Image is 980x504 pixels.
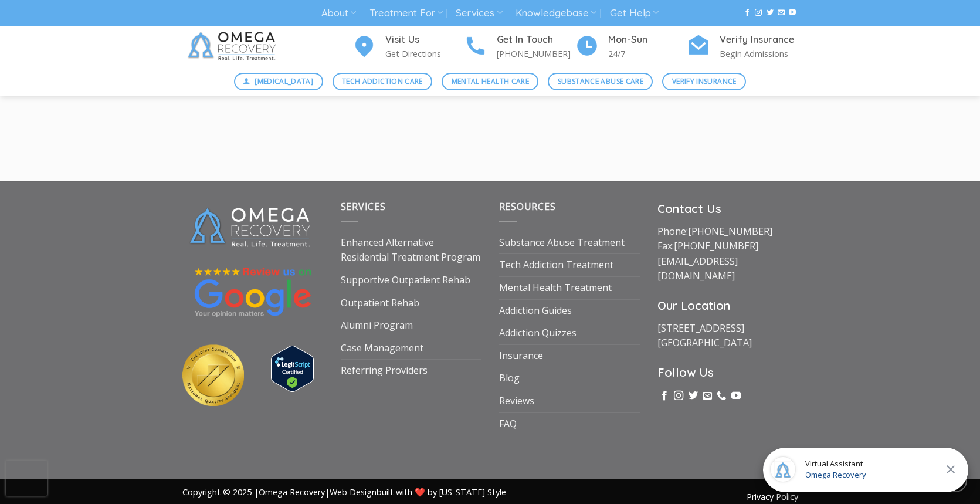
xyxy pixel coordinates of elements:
a: Follow on Facebook [744,9,751,17]
p: [PHONE_NUMBER] [497,47,575,60]
span: Copyright © 2025 | | built with ❤️ by [US_STATE] Style [182,486,506,498]
a: Follow on YouTube [789,9,796,17]
a: About [321,2,356,24]
a: [PHONE_NUMBER] [688,225,772,238]
span: Mental Health Care [452,76,529,87]
a: Tech Addiction Treatment [499,254,613,276]
a: Reviews [499,390,534,412]
a: Follow on YouTube [731,391,741,401]
a: Follow on Twitter [767,9,774,17]
p: 24/7 [608,47,687,60]
a: Services [456,2,502,24]
a: Supportive Outpatient Rehab [341,269,470,292]
a: Enhanced Alternative Residential Treatment Program [341,232,481,269]
a: Case Management [341,337,423,360]
p: Get Directions [385,47,464,60]
img: Omega Recovery [182,26,285,67]
a: Follow on Instagram [674,391,683,401]
a: Follow on Instagram [755,9,762,17]
h3: Our Location [657,296,798,315]
a: Privacy Policy [747,491,798,502]
a: Follow on Facebook [660,391,669,401]
a: Referring Providers [341,360,428,382]
a: Verify Insurance Begin Admissions [687,32,798,61]
a: [PHONE_NUMBER] [674,239,758,252]
p: Phone: Fax: [657,224,798,284]
a: Verify LegitScript Approval for www.omegarecovery.org [271,361,314,374]
a: Substance Abuse Care [548,73,653,90]
a: Outpatient Rehab [341,292,419,314]
img: Verify Approval for www.omegarecovery.org [271,346,314,392]
a: Follow on Twitter [689,391,698,401]
a: Insurance [499,345,543,367]
a: Web Design [330,486,377,498]
a: Addiction Quizzes [499,322,577,344]
h3: Follow Us [657,363,798,382]
a: Tech Addiction Care [333,73,433,90]
p: Begin Admissions [720,47,798,60]
a: Omega Recovery [259,486,325,498]
a: Mental Health Treatment [499,277,612,299]
a: Addiction Guides [499,300,572,322]
a: Knowledgebase [516,2,596,24]
a: [MEDICAL_DATA] [234,73,323,90]
a: Verify Insurance [662,73,746,90]
a: Call us [717,391,726,401]
span: Verify Insurance [672,76,737,87]
a: Visit Us Get Directions [352,32,464,61]
a: Substance Abuse Treatment [499,232,625,254]
a: Treatment For [369,2,443,24]
iframe: reCAPTCHA [6,461,47,496]
strong: Contact Us [657,201,721,216]
a: FAQ [499,413,517,435]
a: Send us an email [778,9,785,17]
a: Get Help [610,2,659,24]
span: Services [341,200,386,213]
a: Send us an email [703,391,712,401]
span: Substance Abuse Care [558,76,643,87]
a: [EMAIL_ADDRESS][DOMAIN_NAME] [657,255,738,283]
a: [STREET_ADDRESS][GEOGRAPHIC_DATA] [657,322,752,350]
a: Alumni Program [341,314,413,337]
a: Get In Touch [PHONE_NUMBER] [464,32,575,61]
span: Resources [499,200,556,213]
a: Blog [499,367,520,390]
h4: Mon-Sun [608,32,687,48]
h4: Verify Insurance [720,32,798,48]
h4: Get In Touch [497,32,575,48]
h4: Visit Us [385,32,464,48]
span: [MEDICAL_DATA] [255,76,313,87]
a: Mental Health Care [442,73,538,90]
span: Tech Addiction Care [342,76,423,87]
